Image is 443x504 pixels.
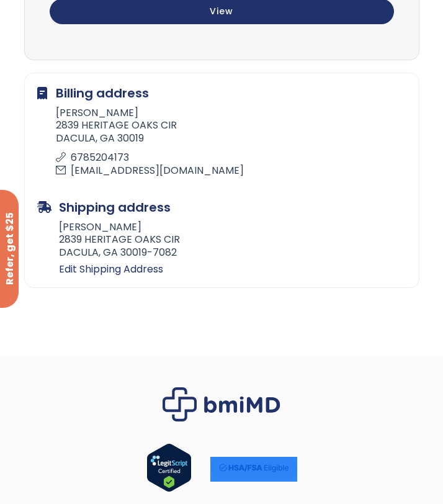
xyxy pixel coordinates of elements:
[56,151,399,164] p: 6785204173
[146,443,192,492] img: Verify Approval for www.bmimd.com
[37,107,406,181] address: [PERSON_NAME] 2839 HERITAGE OAKS CIR DACULA, GA 30019
[146,443,192,495] a: Verify LegitScript Approval for www.bmimd.com
[210,457,297,479] img: HSA-FSA
[37,86,406,101] h2: Billing address
[59,263,406,275] a: Edit Shipping Address
[56,164,399,178] p: [EMAIL_ADDRESS][DOMAIN_NAME]
[37,200,406,215] h2: Shipping address
[163,387,280,421] img: Brand Logo
[37,221,406,263] address: [PERSON_NAME] 2839 HERITAGE OAKS CIR DACULA, GA 30019-7082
